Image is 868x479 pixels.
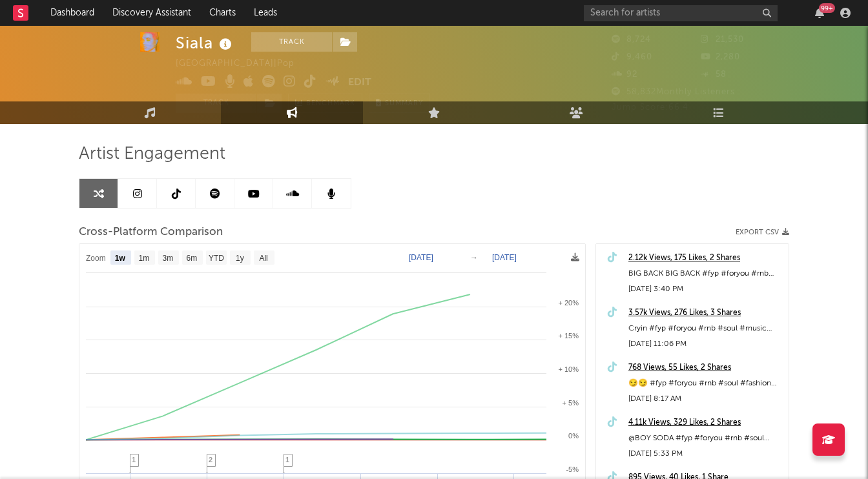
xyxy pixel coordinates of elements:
[701,70,727,79] span: 58
[348,75,371,91] button: Edit
[139,254,150,263] text: 1m
[819,3,835,13] div: 99 +
[628,415,782,431] a: 4.11k Views, 329 Likes, 2 Shares
[409,253,433,262] text: [DATE]
[385,100,423,107] span: Summary
[306,96,355,112] span: Benchmark
[559,365,579,373] text: + 10%
[701,36,744,44] span: 21,530
[79,225,223,240] span: Cross-Platform Comparison
[132,456,136,464] span: 1
[566,465,579,473] text: -5%
[628,250,782,266] a: 2.12k Views, 175 Likes, 2 Shares
[628,281,782,297] div: [DATE] 3:40 PM
[369,94,430,113] button: Summary
[236,254,244,263] text: 1y
[612,36,651,44] span: 8,724
[288,94,362,113] a: Benchmark
[176,94,256,113] button: Track
[285,456,289,464] span: 1
[815,8,824,18] button: 99+
[86,254,106,263] text: Zoom
[209,254,224,263] text: YTD
[612,53,652,61] span: 9,460
[628,360,782,376] a: 768 Views, 55 Likes, 2 Shares
[251,32,332,52] button: Track
[628,266,782,281] div: BIG BACK BIG BACK #fyp #foryou #rnb #soul #music #sydney #food #oysters
[628,446,782,462] div: [DATE] 5:33 PM
[492,253,517,262] text: [DATE]
[628,431,782,446] div: @BOY SODA #fyp #foryou #rnb #soul #rap #artist #trending #trending #viral
[115,254,126,263] text: 1w
[628,336,782,352] div: [DATE] 11:06 PM
[584,5,778,21] input: Search for artists
[559,332,579,340] text: + 15%
[470,253,478,262] text: →
[176,56,309,72] div: [GEOGRAPHIC_DATA] | Pop
[701,53,740,61] span: 2,280
[612,88,735,96] span: 58,832 Monthly Listeners
[628,391,782,407] div: [DATE] 8:17 AM
[187,254,198,263] text: 6m
[176,32,235,54] div: Siala
[612,70,637,79] span: 92
[209,456,212,464] span: 2
[163,254,174,263] text: 3m
[259,254,267,263] text: All
[736,229,789,236] button: Export CSV
[568,432,579,440] text: 0%
[628,376,782,391] div: 😏😏 #fyp #foryou #rnb #soul #fashion #shoot #music
[628,305,782,321] a: 3.57k Views, 276 Likes, 3 Shares
[559,299,579,307] text: + 20%
[628,321,782,336] div: Cryin #fyp #foryou #rnb #soul #music #sydney #sound
[79,147,225,162] span: Artist Engagement
[563,399,579,407] text: + 5%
